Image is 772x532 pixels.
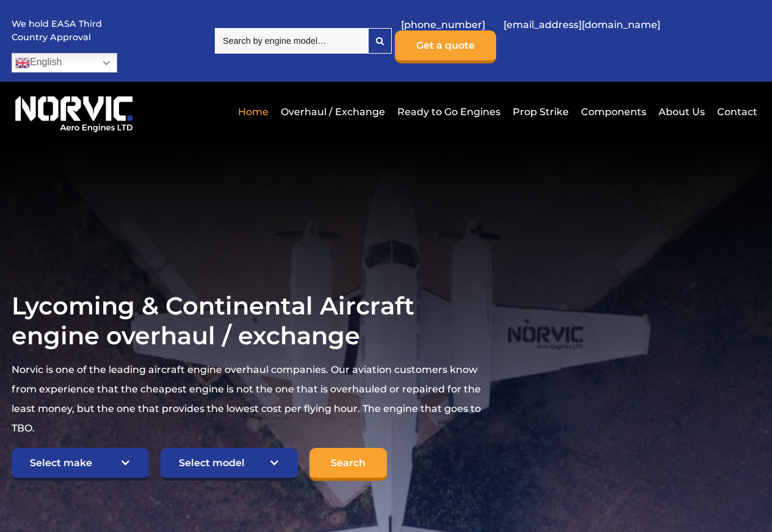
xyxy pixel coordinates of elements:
a: Home [235,97,272,127]
a: Components [578,97,649,127]
a: Get a quote [395,30,496,63]
p: We hold EASA Third Country Approval [12,18,103,44]
a: About Us [655,97,708,127]
a: Contact [714,97,757,127]
p: Norvic is one of the leading aircraft engine overhaul companies. Our aviation customers know from... [12,360,499,438]
img: en [15,55,30,70]
a: Prop Strike [510,97,572,127]
img: Norvic Aero Engines logo [12,91,137,133]
input: Search by engine model… [215,28,368,54]
input: Search [309,448,387,481]
a: Overhaul / Exchange [278,97,388,127]
a: Ready to Go Engines [394,97,503,127]
a: [PHONE_NUMBER] [395,10,491,40]
a: [EMAIL_ADDRESS][DOMAIN_NAME] [497,10,666,40]
a: English [12,53,117,73]
h1: Lycoming & Continental Aircraft engine overhaul / exchange [12,291,499,350]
